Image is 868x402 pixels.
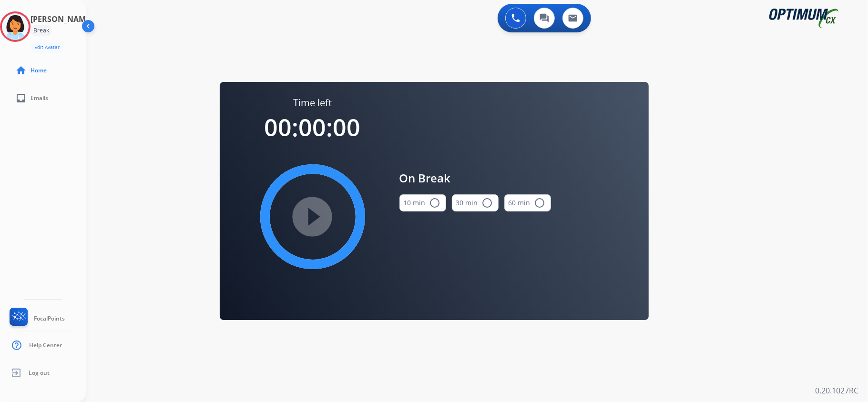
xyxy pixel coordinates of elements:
[8,308,65,330] a: FocalPoints
[31,42,63,53] button: Edit Avatar
[399,170,551,187] span: On Break
[2,13,29,40] img: avatar
[482,197,493,209] mat-icon: radio_button_unchecked
[29,369,50,377] span: Log out
[429,197,441,209] mat-icon: radio_button_unchecked
[15,92,27,104] mat-icon: inbox
[293,96,332,110] span: Time left
[31,25,52,36] div: Break
[31,67,47,74] span: Home
[815,385,858,396] p: 0.20.1027RC
[31,94,48,102] span: Emails
[399,194,446,211] button: 10 min
[29,342,62,349] span: Help Center
[452,194,499,211] button: 30 min
[15,65,27,76] mat-icon: home
[34,315,65,322] span: FocalPoints
[504,194,551,211] button: 60 min
[534,197,546,209] mat-icon: radio_button_unchecked
[265,111,361,143] span: 00:00:00
[31,13,92,25] h3: [PERSON_NAME]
